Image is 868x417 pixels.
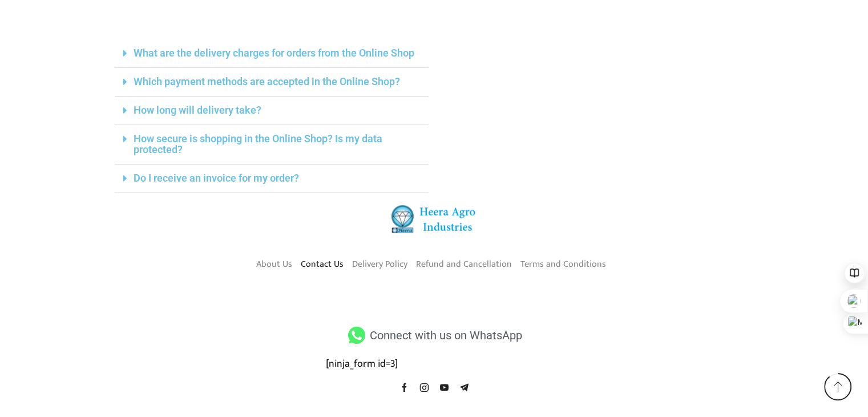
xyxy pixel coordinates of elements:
[134,172,299,184] a: Do I receive an invoice for my order?
[391,205,477,233] img: heera-logo-84.png
[416,254,512,274] a: Refund and Cancellation
[134,133,382,155] a: How secure is shopping in the Online Shop? Is my data protected?
[134,104,261,116] a: How long will delivery take?
[115,68,429,97] div: Which payment methods are accepted in the Online Shop?
[520,254,606,274] a: Terms and Conditions
[115,125,429,165] div: How secure is shopping in the Online Shop? Is my data protected?
[352,254,407,274] a: Delivery Policy
[134,47,414,59] a: What are the delivery charges for orders from the Online Shop
[326,357,543,372] div: [ninja_form id=3]
[256,254,292,274] a: About Us
[115,165,429,193] div: Do I receive an invoice for my order?
[115,97,429,125] div: How long will delivery take?
[367,325,522,346] span: Connect with us on WhatsApp
[301,254,344,274] a: Contact Us
[134,75,400,87] a: Which payment methods are accepted in the Online Shop?
[115,39,429,68] div: What are the delivery charges for orders from the Online Shop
